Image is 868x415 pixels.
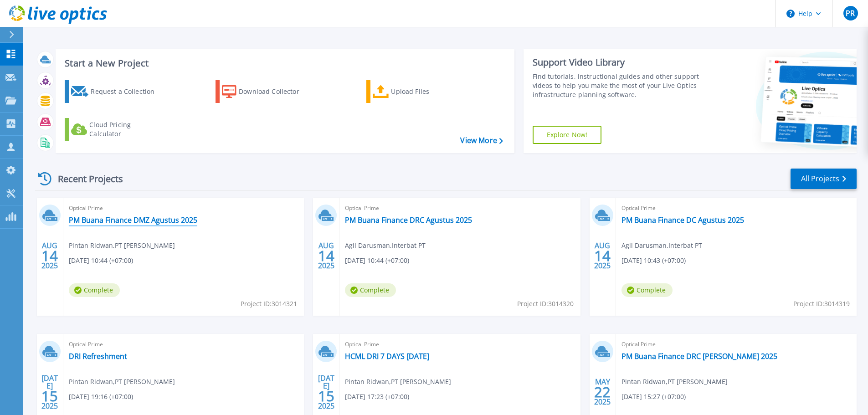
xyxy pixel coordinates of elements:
[460,136,503,145] a: View More
[533,72,703,99] div: Find tutorials, instructional guides and other support videos to help you make the most of your L...
[621,203,851,213] span: Optical Prime
[345,377,451,387] span: Pintan Ridwan , PT [PERSON_NAME]
[41,375,58,409] div: [DATE] 2025
[791,169,857,189] a: All Projects
[517,299,574,309] span: Project ID: 3014320
[846,10,855,17] span: PR
[345,203,575,213] span: Optical Prime
[345,241,426,251] span: Agil Darusman , Interbat PT
[69,203,298,213] span: Optical Prime
[239,82,312,101] div: Download Collector
[69,392,133,402] span: [DATE] 19:16 (+07:00)
[69,241,175,251] span: Pintan Ridwan , PT [PERSON_NAME]
[318,392,334,400] span: 15
[318,375,335,409] div: [DATE] 2025
[621,377,728,387] span: Pintan Ridwan , PT [PERSON_NAME]
[41,252,58,260] span: 14
[345,256,409,266] span: [DATE] 10:44 (+07:00)
[594,239,611,272] div: AUG 2025
[69,256,133,266] span: [DATE] 10:44 (+07:00)
[621,241,702,251] span: Agil Darusman , Interbat PT
[621,256,686,266] span: [DATE] 10:43 (+07:00)
[241,299,297,309] span: Project ID: 3014321
[41,239,58,272] div: AUG 2025
[621,215,744,225] a: PM Buana Finance DC Agustus 2025
[391,82,464,101] div: Upload Files
[69,377,175,387] span: Pintan Ridwan , PT [PERSON_NAME]
[89,120,162,138] div: Cloud Pricing Calculator
[345,283,396,297] span: Complete
[65,118,166,141] a: Cloud Pricing Calculator
[621,352,777,361] a: PM Buana Finance DRC [PERSON_NAME] 2025
[621,283,673,297] span: Complete
[533,56,703,68] div: Support Video Library
[216,80,317,103] a: Download Collector
[91,82,164,101] div: Request a Collection
[69,283,120,297] span: Complete
[345,352,429,361] a: HCML DRI 7 DAYS [DATE]
[345,392,409,402] span: [DATE] 17:23 (+07:00)
[366,80,468,103] a: Upload Files
[35,168,135,190] div: Recent Projects
[65,58,503,68] h3: Start a New Project
[65,80,166,103] a: Request a Collection
[533,126,602,144] a: Explore Now!
[69,352,127,361] a: DRI Refreshment
[594,388,611,396] span: 22
[318,239,335,272] div: AUG 2025
[793,299,850,309] span: Project ID: 3014319
[69,215,197,225] a: PM Buana Finance DMZ Agustus 2025
[41,392,58,400] span: 15
[345,215,472,225] a: PM Buana Finance DRC Agustus 2025
[69,339,298,349] span: Optical Prime
[594,252,611,260] span: 14
[594,375,611,409] div: MAY 2025
[318,252,334,260] span: 14
[621,392,686,402] span: [DATE] 15:27 (+07:00)
[621,339,851,349] span: Optical Prime
[345,339,575,349] span: Optical Prime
